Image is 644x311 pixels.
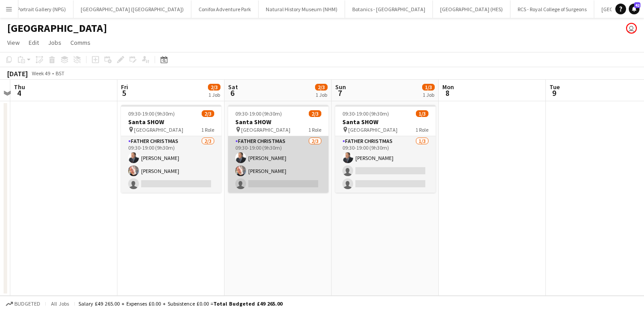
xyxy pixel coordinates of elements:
[121,83,128,91] span: Fri
[208,84,220,91] span: 2/3
[7,69,28,78] div: [DATE]
[30,70,52,77] span: Week 49
[49,300,71,307] span: All jobs
[416,110,428,117] span: 1/3
[121,105,221,193] app-job-card: 09:30-19:00 (9h30m)2/3Santa SHOW [GEOGRAPHIC_DATA]1 RoleFather Christmas2/309:30-19:00 (9h30m)[PE...
[335,118,436,126] h3: Santa SHOW
[25,37,43,48] a: Edit
[14,83,25,91] span: Thu
[48,39,61,47] span: Jobs
[316,91,327,98] div: 1 Job
[241,126,290,133] span: [GEOGRAPHIC_DATA]
[134,126,183,133] span: [GEOGRAPHIC_DATA]
[121,118,221,126] h3: Santa SHOW
[259,0,345,18] button: Natural History Museum (NHM)
[315,84,328,91] span: 2/3
[7,39,20,47] span: View
[442,83,454,91] span: Mon
[423,91,434,98] div: 1 Job
[548,88,560,98] span: 9
[345,0,433,18] button: Botanics - [GEOGRAPHIC_DATA]
[120,88,128,98] span: 5
[308,126,321,133] span: 1 Role
[29,39,39,47] span: Edit
[433,0,510,18] button: [GEOGRAPHIC_DATA] (HES)
[629,4,640,14] a: 42
[7,22,107,35] h1: [GEOGRAPHIC_DATA]
[4,299,42,309] button: Budgeted
[441,88,454,98] span: 8
[70,39,91,47] span: Comms
[422,84,435,91] span: 1/3
[334,88,346,98] span: 7
[335,105,436,193] app-job-card: 09:30-19:00 (9h30m)1/3Santa SHOW [GEOGRAPHIC_DATA]1 RoleFather Christmas1/309:30-19:00 (9h30m)[PE...
[342,110,389,117] span: 09:30-19:00 (9h30m)
[228,83,238,91] span: Sat
[348,126,398,133] span: [GEOGRAPHIC_DATA]
[208,91,220,98] div: 1 Job
[73,0,191,18] button: [GEOGRAPHIC_DATA] ([GEOGRAPHIC_DATA])
[335,83,346,91] span: Sun
[235,110,282,117] span: 09:30-19:00 (9h30m)
[634,2,640,8] span: 42
[335,136,436,193] app-card-role: Father Christmas1/309:30-19:00 (9h30m)[PERSON_NAME]
[228,105,328,193] app-job-card: 09:30-19:00 (9h30m)2/3Santa SHOW [GEOGRAPHIC_DATA]1 RoleFather Christmas2/309:30-19:00 (9h30m)[PE...
[78,300,282,307] div: Salary £49 265.00 + Expenses £0.00 + Subsistence £0.00 =
[201,126,214,133] span: 1 Role
[228,118,328,126] h3: Santa SHOW
[202,110,214,117] span: 2/3
[67,37,94,48] a: Comms
[213,300,282,307] span: Total Budgeted £49 265.00
[44,37,65,48] a: Jobs
[13,88,25,98] span: 4
[510,0,594,18] button: RCS - Royal College of Surgeons
[227,88,238,98] span: 6
[191,0,259,18] button: Conifox Adventure Park
[228,136,328,193] app-card-role: Father Christmas2/309:30-19:00 (9h30m)[PERSON_NAME][PERSON_NAME]
[56,70,65,77] div: BST
[549,83,560,91] span: Tue
[626,23,637,34] app-user-avatar: Gus Gordon
[415,126,428,133] span: 1 Role
[14,301,40,307] span: Budgeted
[128,110,175,117] span: 09:30-19:00 (9h30m)
[4,37,23,48] a: View
[309,110,321,117] span: 2/3
[121,136,221,193] app-card-role: Father Christmas2/309:30-19:00 (9h30m)[PERSON_NAME][PERSON_NAME]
